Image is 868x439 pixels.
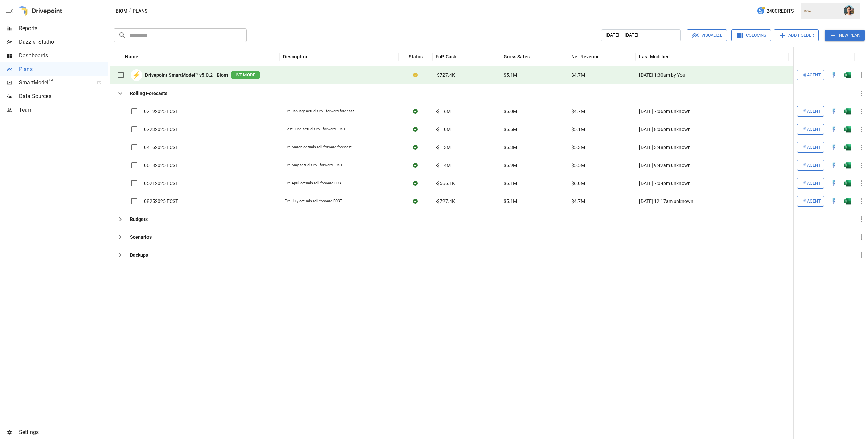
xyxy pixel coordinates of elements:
[844,126,851,133] div: Open in Excel
[831,144,837,151] div: Open in Quick Edit
[19,92,108,100] span: Data Sources
[807,197,821,205] span: Agent
[19,79,90,87] span: SmartModel
[19,65,108,73] span: Plans
[807,126,821,133] span: Agent
[19,52,108,60] span: Dashboards
[19,38,108,46] span: Dazzler Studio
[601,29,681,41] button: [DATE] – [DATE]
[48,78,53,86] span: ™
[636,102,788,120] div: [DATE] 7:06pm unknown
[504,180,517,187] span: $6.1M
[831,180,837,187] div: Open in Quick Edit
[144,198,178,205] span: 08252025 FCST
[844,108,851,115] div: Open in Excel
[436,144,451,151] span: -$1.3M
[504,144,517,151] span: $5.3M
[844,162,851,169] img: g5qfjXmAAAAABJRU5ErkJggg==
[687,29,727,41] button: Visualize
[19,24,108,33] span: Reports
[636,138,788,156] div: [DATE] 3:48pm unknown
[409,54,423,59] div: Status
[844,126,851,133] img: g5qfjXmAAAAABJRU5ErkJggg==
[636,174,788,192] div: [DATE] 7:04pm unknown
[831,72,837,78] img: quick-edit-flash.b8aec18c.svg
[831,198,837,205] img: quick-edit-flash.b8aec18c.svg
[285,109,354,114] div: Pre January actuals roll forward forecast
[731,29,771,41] button: Columns
[116,7,127,15] button: Biom
[639,54,670,59] div: Last Modified
[130,252,148,259] b: Backups
[807,161,821,169] span: Agent
[797,124,824,135] button: Agent
[571,54,600,59] div: Net Revenue
[636,192,788,210] div: [DATE] 12:17am unknown
[844,72,851,78] img: g5qfjXmAAAAABJRU5ErkJggg==
[831,108,837,115] div: Open in Quick Edit
[504,126,517,133] span: $5.5M
[844,162,851,169] div: Open in Excel
[285,163,343,168] div: Pre May actuals roll forward FCST
[129,7,131,15] div: /
[125,54,138,59] div: Name
[436,126,451,133] span: -$1.0M
[436,198,455,205] span: -$727.4K
[571,126,585,133] span: $5.1M
[797,196,824,207] button: Agent
[130,234,152,241] b: Scenarios
[571,108,585,115] span: $4.7M
[844,144,851,151] div: Open in Excel
[831,198,837,205] div: Open in Quick Edit
[504,54,530,59] div: Gross Sales
[571,198,585,205] span: $4.7M
[797,160,824,171] button: Agent
[636,66,788,84] div: [DATE] 1:30am by You
[436,162,451,169] span: -$1.4M
[130,216,148,223] b: Budgets
[831,180,837,187] img: quick-edit-flash.b8aec18c.svg
[504,72,517,78] span: $5.1M
[831,108,837,115] img: quick-edit-flash.b8aec18c.svg
[19,106,108,114] span: Team
[413,72,418,78] div: Your plan has changes in Excel that are not reflected in the Drivepoint Data Warehouse, select "S...
[797,178,824,189] button: Agent
[571,144,585,151] span: $5.3M
[797,106,824,117] button: Agent
[844,198,851,205] img: g5qfjXmAAAAABJRU5ErkJggg==
[283,54,309,59] div: Description
[285,145,352,150] div: Pre March actuals roll forward forecast
[804,9,840,13] div: Biom
[571,162,585,169] span: $5.5M
[636,120,788,138] div: [DATE] 8:06pm unknown
[285,180,343,186] div: Pre April actuals roll forward FCST
[504,108,517,115] span: $5.0M
[831,162,837,169] img: quick-edit-flash.b8aec18c.svg
[807,108,821,115] span: Agent
[774,29,819,41] button: Add Folder
[413,162,418,169] div: Sync complete
[413,108,418,115] div: Sync complete
[767,7,794,15] span: 240 Credits
[131,69,142,81] div: ⚡
[797,142,824,153] button: Agent
[504,198,517,205] span: $5.1M
[636,156,788,174] div: [DATE] 9:42am unknown
[436,108,451,115] span: -$1.6M
[436,54,456,59] div: EoP Cash
[807,71,821,79] span: Agent
[285,127,346,132] div: Post June actuals roll forward FCST
[831,126,837,133] img: quick-edit-flash.b8aec18c.svg
[754,5,796,17] button: 240Credits
[145,72,228,78] b: Drivepoint SmartModel™ v5.0.2 - Biom
[831,144,837,151] img: quick-edit-flash.b8aec18c.svg
[144,162,178,169] span: 06182025 FCST
[285,198,342,204] div: Pre July actuals roll forward FCST
[504,162,517,169] span: $5.9M
[797,70,824,80] button: Agent
[807,179,821,187] span: Agent
[571,72,585,78] span: $4.7M
[413,198,418,205] div: Sync complete
[144,144,178,151] span: 04162025 FCST
[436,180,455,187] span: -$566.1K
